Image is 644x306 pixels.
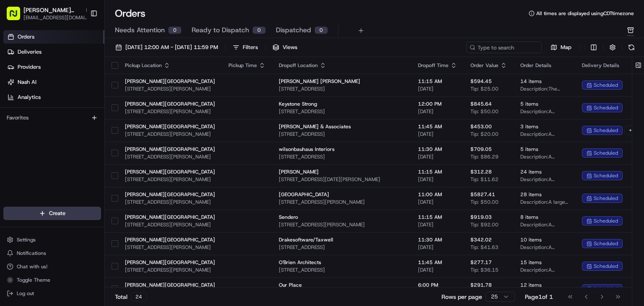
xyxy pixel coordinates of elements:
[536,10,634,17] span: All times are displayed using CDT timezone
[18,63,41,71] span: Providers
[125,199,215,205] span: [STREET_ADDRESS][PERSON_NAME]
[594,127,618,134] span: scheduled
[279,123,405,130] span: [PERSON_NAME] & Associates
[8,188,15,194] div: 📗
[520,244,569,251] span: Description: A catering order for 10 people, including a Group Bowl Bar with Grilled Chicken, Saf...
[112,41,222,53] button: [DATE] 12:00 AM - [DATE] 11:59 PM
[418,86,457,92] span: [DATE]
[594,263,618,270] span: scheduled
[520,259,569,266] span: 15 items
[418,78,457,85] span: 11:15 AM
[594,240,618,247] span: scheduled
[470,108,499,115] span: Tip: $50.00
[38,88,115,95] div: We're available if you need us!
[8,8,25,25] img: Nash
[125,244,215,251] span: [STREET_ADDRESS][PERSON_NAME]
[8,80,23,95] img: 1736555255976-a54dd68f-1ca7-489b-9aae-adbdc363a1c4
[466,41,542,53] input: Type to search
[279,214,405,220] span: Sendero
[418,146,457,153] span: 11:30 AM
[418,244,457,251] span: [DATE]
[125,169,215,175] span: [PERSON_NAME][GEOGRAPHIC_DATA]
[594,285,618,292] span: scheduled
[418,169,457,175] span: 11:15 AM
[520,123,569,130] span: 3 items
[279,282,405,288] span: Our Place
[8,109,54,115] div: Past conversations
[470,267,499,273] span: Tip: $36.15
[279,244,405,251] span: [STREET_ADDRESS]
[418,101,457,107] span: 12:00 PM
[561,44,571,51] span: Map
[229,41,262,53] button: Filters
[3,30,104,44] a: Orders
[17,290,34,297] span: Log out
[279,259,405,266] span: O'Brien Architects
[520,214,569,220] span: 8 items
[3,247,101,259] button: Notifications
[283,44,297,51] span: Views
[279,191,405,198] span: [GEOGRAPHIC_DATA]
[418,199,457,205] span: [DATE]
[17,236,36,243] span: Settings
[470,153,499,160] span: Tip: $86.29
[314,26,328,34] div: 0
[8,33,153,47] p: Welcome 👋
[470,282,492,288] span: $291.78
[279,108,405,115] span: [STREET_ADDRESS]
[252,26,266,34] div: 0
[17,130,23,137] img: 1736555255976-a54dd68f-1ca7-489b-9aae-adbdc363a1c4
[418,259,457,266] span: 11:45 AM
[470,199,499,205] span: Tip: $50.00
[3,207,101,220] button: Create
[520,62,569,69] div: Order Details
[418,62,457,69] div: Dropoff Time
[18,48,42,56] span: Deliveries
[470,236,492,243] span: $342.02
[229,62,265,69] div: Pickup Time
[3,234,101,246] button: Settings
[17,187,64,195] span: Knowledge Base
[23,6,81,14] button: [PERSON_NAME][GEOGRAPHIC_DATA]
[38,80,138,88] div: Start new chat
[276,25,311,35] span: Dispatched
[168,26,182,34] div: 0
[470,169,492,175] span: $312.28
[125,214,215,220] span: [PERSON_NAME][GEOGRAPHIC_DATA]
[70,130,73,136] span: •
[23,14,91,21] button: [EMAIL_ADDRESS][DOMAIN_NAME]
[279,236,405,243] span: Drakesoftware/Taxwell
[418,236,457,243] span: 11:30 AM
[594,172,618,179] span: scheduled
[594,150,618,156] span: scheduled
[470,176,499,183] span: Tip: $11.62
[520,282,569,288] span: 12 items
[83,207,101,214] span: Pylon
[279,78,405,85] span: [PERSON_NAME] [PERSON_NAME]
[125,259,215,266] span: [PERSON_NAME][GEOGRAPHIC_DATA]
[116,152,119,159] span: •
[418,153,457,160] span: [DATE]
[8,122,22,135] img: Grace Nketiah
[624,126,640,135] div: + 1
[279,101,405,107] span: Keystone Strong
[594,82,618,88] span: scheduled
[279,169,405,175] span: [PERSON_NAME]
[125,176,215,183] span: [STREET_ADDRESS][PERSON_NAME]
[520,101,569,107] span: 5 items
[71,188,78,194] div: 💻
[418,176,457,183] span: [DATE]
[525,293,553,301] div: Page 1 of 1
[470,62,507,69] div: Order Value
[520,267,569,273] span: Description: A catering order for 15 people including Harissa Avocado, Steak + Harissa, Chicken +...
[3,274,101,286] button: Toggle Theme
[279,267,405,273] span: [STREET_ADDRESS]
[470,244,499,251] span: Tip: $41.63
[125,108,215,115] span: [STREET_ADDRESS][PERSON_NAME]
[470,78,492,85] span: $594.45
[520,108,569,115] span: Description: A catering order for 50 people, including 5x GROUP BOWL BAR - Grilled Chicken with s...
[125,153,215,160] span: [STREET_ADDRESS][PERSON_NAME]
[115,292,147,301] div: Total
